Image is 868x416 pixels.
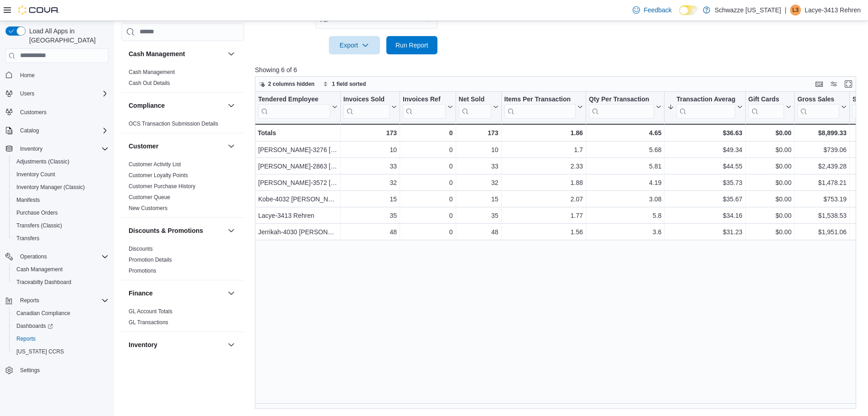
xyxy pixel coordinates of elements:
[129,172,188,179] a: Customer Loyalty Points
[790,5,801,16] div: Lacye-3413 Rehren
[20,145,42,153] span: Inventory
[395,41,428,50] span: Run Report
[226,225,237,236] button: Discounts & Promotions
[258,194,338,205] div: Kobe-4032 [PERSON_NAME]
[129,101,165,110] h3: Compliance
[9,232,112,245] button: Transfers
[458,95,491,118] div: Net Sold
[667,226,742,237] div: $31.23
[13,346,68,357] a: [US_STATE] CCRS
[16,143,109,154] span: Inventory
[121,118,244,133] div: Compliance
[748,177,791,188] div: $0.00
[16,171,55,178] span: Inventory Count
[9,168,112,181] button: Inventory Count
[458,177,498,188] div: 32
[129,80,170,86] a: Cash Out Details
[814,79,825,90] button: Keyboard shortcuts
[226,288,237,299] button: Finance
[458,210,498,221] div: 35
[589,226,661,237] div: 3.6
[458,194,498,205] div: 15
[129,183,196,190] a: Customer Purchase History
[676,95,735,104] div: Transaction Average
[748,95,791,118] button: Gift Cards
[20,253,47,260] span: Operations
[748,144,791,155] div: $0.00
[9,276,112,289] button: Traceabilty Dashboard
[226,100,237,111] button: Compliance
[343,226,397,237] div: 48
[129,246,153,252] a: Discounts
[129,69,175,75] a: Cash Management
[16,295,43,306] button: Reports
[16,348,64,355] span: [US_STATE] CCRS
[16,222,62,229] span: Transfers (Classic)
[589,95,661,118] button: Qty Per Transaction
[16,364,109,376] span: Settings
[319,79,370,90] button: 1 field sorted
[16,365,43,376] a: Settings
[129,289,224,298] button: Finance
[121,243,244,280] div: Discounts & Promotions
[2,142,112,155] button: Inventory
[504,194,583,205] div: 2.07
[258,177,338,188] div: [PERSON_NAME]-3572 [PERSON_NAME]
[403,95,452,118] button: Invoices Ref
[667,194,742,205] div: $35.67
[629,1,675,19] a: Feedback
[386,36,437,54] button: Run Report
[797,210,847,221] div: $1,538.53
[13,333,39,344] a: Reports
[9,307,112,320] button: Canadian Compliance
[748,226,791,237] div: $0.00
[16,266,62,273] span: Cash Management
[667,144,742,155] div: $49.34
[504,144,583,155] div: 1.7
[715,5,781,16] p: Schwazze [US_STATE]
[16,235,39,242] span: Transfers
[129,49,185,58] h3: Cash Management
[129,142,158,151] h3: Customer
[258,210,338,221] div: Lacye-3413 Rehren
[667,161,742,172] div: $44.55
[258,127,338,138] div: Totals
[9,181,112,194] button: Inventory Manager (Classic)
[13,169,109,180] span: Inventory Count
[667,95,742,118] button: Transaction Average
[129,161,181,168] span: Customer Activity List
[9,219,112,232] button: Transfers (Classic)
[16,88,109,99] span: Users
[129,183,196,190] span: Customer Purchase History
[748,95,784,118] div: Gift Card Sales
[129,245,153,253] span: Discounts
[797,194,847,205] div: $753.19
[403,194,452,205] div: 0
[343,177,397,188] div: 32
[20,90,34,97] span: Users
[589,210,661,221] div: 5.8
[13,321,109,332] span: Dashboards
[16,322,53,330] span: Dashboards
[16,184,85,191] span: Inventory Manager (Classic)
[458,95,491,104] div: Net Sold
[16,196,40,204] span: Manifests
[129,319,168,326] span: GL Transactions
[797,177,847,188] div: $1,478.21
[16,310,70,317] span: Canadian Compliance
[458,144,498,155] div: 10
[129,268,156,274] a: Promotions
[13,195,109,205] span: Manifests
[9,320,112,332] a: Dashboards
[13,321,57,332] a: Dashboards
[16,107,50,118] a: Customers
[129,308,172,315] a: GL Account Totals
[797,95,839,118] div: Gross Sales
[797,144,847,155] div: $739.06
[13,207,109,218] span: Purchase Orders
[458,226,498,237] div: 48
[2,87,112,100] button: Users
